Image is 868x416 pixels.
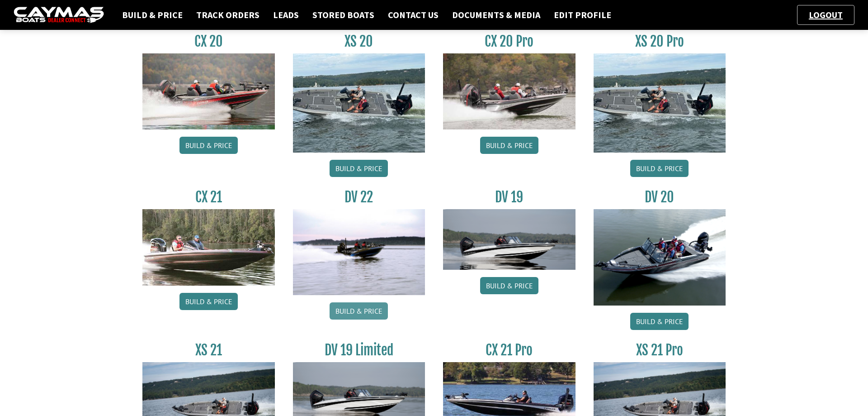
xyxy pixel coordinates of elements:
[142,342,275,359] h3: XS 21
[804,9,847,20] a: Logout
[293,342,425,359] h3: DV 19 Limited
[549,9,616,21] a: Edit Profile
[630,160,689,177] a: Build & Price
[118,9,187,21] a: Build & Price
[330,302,388,320] a: Build & Price
[594,342,726,359] h3: XS 21 Pro
[179,137,238,154] a: Build & Price
[594,209,726,306] img: DV_20_from_website_for_caymas_connect.png
[443,33,576,50] h3: CX 20 Pro
[293,53,425,153] img: XS_20_resized.jpg
[448,9,545,21] a: Documents & Media
[443,53,576,129] img: CX-20Pro_thumbnail.jpg
[594,33,726,50] h3: XS 20 Pro
[630,313,689,330] a: Build & Price
[594,189,726,206] h3: DV 20
[179,293,238,310] a: Build & Price
[383,9,443,21] a: Contact Us
[443,342,576,359] h3: CX 21 Pro
[14,7,104,24] img: caymas-dealer-connect-2ed40d3bc7270c1d8d7ffb4b79bf05adc795679939227970def78ec6f6c03838.gif
[293,189,425,206] h3: DV 22
[142,209,275,285] img: CX21_thumb.jpg
[269,9,303,21] a: Leads
[443,209,576,270] img: dv-19-ban_from_website_for_caymas_connect.png
[308,9,379,21] a: Stored Boats
[142,189,275,206] h3: CX 21
[142,33,275,50] h3: CX 20
[480,137,538,154] a: Build & Price
[293,209,425,295] img: DV22_original_motor_cropped_for_caymas_connect.jpg
[192,9,264,21] a: Track Orders
[330,160,388,177] a: Build & Price
[594,53,726,153] img: XS_20_resized.jpg
[443,189,576,206] h3: DV 19
[142,53,275,129] img: CX-20_thumbnail.jpg
[480,277,538,294] a: Build & Price
[293,33,425,50] h3: XS 20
